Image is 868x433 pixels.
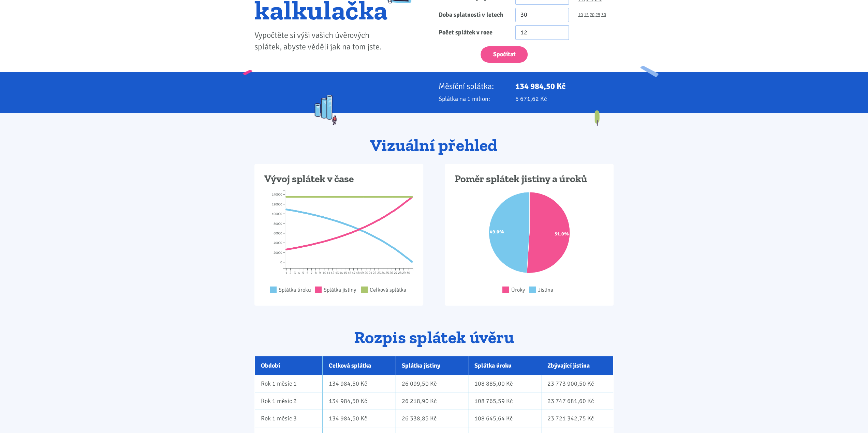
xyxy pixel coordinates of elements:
[360,271,364,275] tspan: 19
[264,173,413,186] h3: Vývoj splátek v čase
[398,271,401,275] tspan: 28
[274,251,282,255] tspan: 20000
[541,375,613,392] td: 23 773 900,50 Kč
[255,409,323,427] td: Rok 1 měsíc 3
[365,271,368,275] tspan: 20
[322,375,395,392] td: 134 984,50 Kč
[395,409,468,427] td: 26 338,85 Kč
[254,136,614,155] h2: Vizuální přehled
[595,13,600,17] a: 25
[395,392,468,409] td: 26 218,90 Kč
[254,30,388,53] p: Vypočtěte si výši vašich úvěrových splátek, abyste věděli jak na tom jste.
[322,356,395,375] th: Celková splátka
[578,13,583,17] a: 10
[294,271,296,275] tspan: 3
[255,356,323,375] th: Období
[285,271,287,275] tspan: 1
[395,375,468,392] td: 26 099,50 Kč
[407,271,410,275] tspan: 30
[402,271,406,275] tspan: 29
[439,81,506,91] p: Měsíční splátka:
[439,94,506,104] p: Splátka na 1 milion:
[541,409,613,427] td: 23 721 342,75 Kč
[377,271,381,275] tspan: 23
[481,46,528,63] button: Spočítat
[331,271,334,275] tspan: 12
[590,13,594,17] a: 20
[322,392,395,409] td: 134 984,50 Kč
[255,392,323,409] td: Rok 1 měsíc 2
[272,192,282,197] tspan: 140000
[315,271,317,275] tspan: 8
[280,260,282,264] tspan: 0
[389,271,393,275] tspan: 26
[255,375,323,392] td: Rok 1 měsíc 1
[601,13,606,17] a: 30
[394,271,397,275] tspan: 27
[274,231,282,235] tspan: 60000
[434,8,511,22] label: Doba splatnosti v letech
[298,271,300,275] tspan: 4
[272,212,282,216] tspan: 100000
[395,356,468,375] th: Splátka jistiny
[455,173,604,186] h3: Poměr splátek jistiny a úroků
[468,356,541,375] th: Splátka úroku
[541,392,613,409] td: 23 747 681,60 Kč
[434,25,511,40] label: Počet splátek v roce
[348,271,351,275] tspan: 16
[307,271,308,275] tspan: 6
[254,328,614,347] h2: Rozpis splátek úvěru
[468,409,541,427] td: 108 645,64 Kč
[373,271,376,275] tspan: 22
[468,375,541,392] td: 108 885,00 Kč
[319,271,321,275] tspan: 9
[369,271,372,275] tspan: 21
[356,271,359,275] tspan: 18
[515,94,614,104] p: 5 671,62 Kč
[272,202,282,206] tspan: 120000
[343,271,347,275] tspan: 15
[274,241,282,245] tspan: 40000
[468,392,541,409] td: 108 765,59 Kč
[381,271,385,275] tspan: 24
[323,271,326,275] tspan: 10
[290,271,291,275] tspan: 2
[311,271,312,275] tspan: 7
[385,271,389,275] tspan: 25
[335,271,339,275] tspan: 13
[515,81,614,91] p: 134 984,50 Kč
[327,271,330,275] tspan: 11
[302,271,304,275] tspan: 5
[584,13,589,17] a: 15
[274,222,282,226] tspan: 80000
[322,409,395,427] td: 134 984,50 Kč
[352,271,355,275] tspan: 17
[339,271,343,275] tspan: 14
[541,356,613,375] th: Zbývající jistina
